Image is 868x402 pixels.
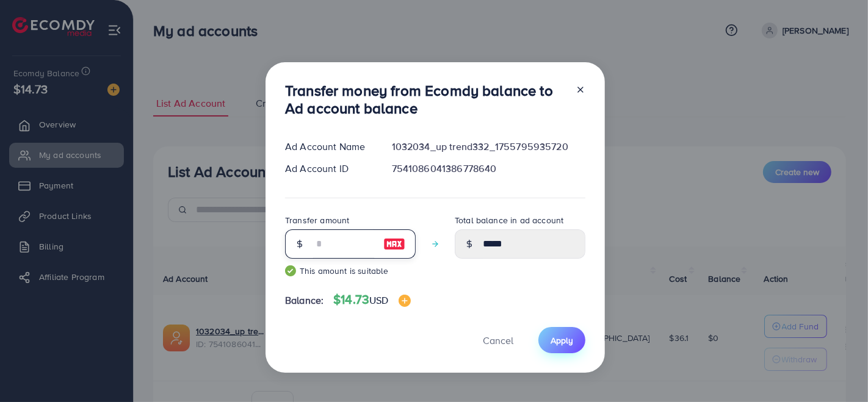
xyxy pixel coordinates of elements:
div: 7541086041386778640 [382,162,595,176]
img: image [399,295,411,307]
span: USD [369,293,388,307]
div: Ad Account Name [275,140,382,154]
button: Cancel [468,327,529,353]
span: Apply [551,334,573,346]
img: guide [285,265,296,276]
h4: $14.73 [333,292,410,307]
div: Ad Account ID [275,162,382,176]
iframe: Chat [816,347,859,393]
button: Apply [538,327,585,353]
label: Total balance in ad account [455,214,563,226]
span: Balance: [285,293,324,307]
div: 1032034_up trend332_1755795935720 [382,140,595,154]
label: Transfer amount [285,214,349,226]
h3: Transfer money from Ecomdy balance to Ad account balance [285,82,566,117]
img: image [383,237,405,251]
span: Cancel [483,334,513,347]
small: This amount is suitable [285,265,416,277]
